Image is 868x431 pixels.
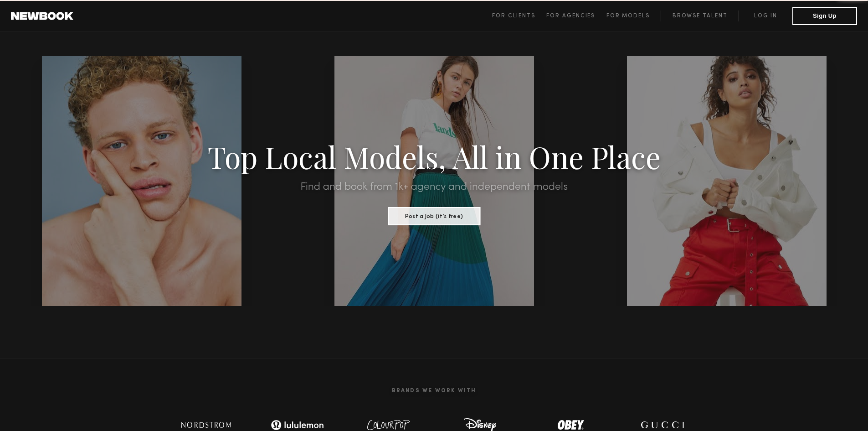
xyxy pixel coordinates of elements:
a: For Models [606,10,661,21]
span: For Clients [492,13,535,19]
button: Post a Job (it’s free) [388,207,480,225]
h2: Find and book from 1k+ agency and independent models [65,182,803,192]
a: Browse Talent [661,10,739,21]
a: Post a Job (it’s free) [388,210,480,220]
span: For Models [606,13,650,19]
h1: Top Local Models, All in One Place [65,142,803,171]
a: Log in [739,10,792,21]
a: For Agencies [546,10,606,21]
a: For Clients [492,10,546,21]
span: For Agencies [546,13,595,19]
button: Sign Up [792,7,857,25]
h2: Brands We Work With [161,377,708,405]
